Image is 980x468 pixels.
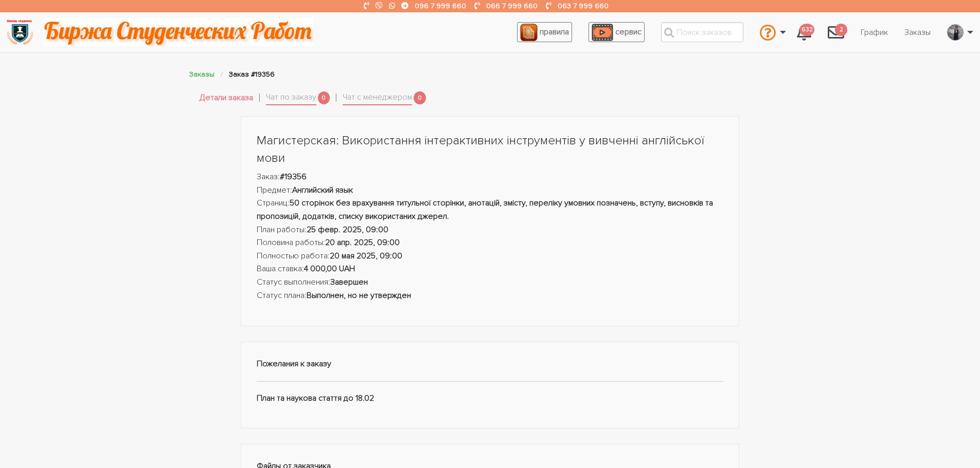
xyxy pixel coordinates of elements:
span: сервис [615,27,642,37]
a: правила [517,22,572,42]
span: 0 [414,91,426,104]
a: График [852,23,896,42]
li: Полностью работа: [257,250,724,263]
strong: 25 февр. 2025, 09:00 [307,224,388,235]
span: правила [540,27,569,37]
a: Чат с менеджером [343,91,412,105]
li: Статус выполнения: [257,276,724,289]
a: Заказы [896,23,939,42]
li: Заказ: [257,171,724,184]
span: 632 [799,24,814,36]
strong: Завершен [330,277,368,287]
img: agreement_icon-feca34a61ba7f3d1581b08bc946b2ec1ccb426f67415f344566775c155b7f62c.png [520,24,538,41]
strong: Английский язык [292,185,353,195]
h1: Магистерская: Використання інтерактивних інструментів у вивченні англійської мови [257,132,724,166]
a: 066 7 999 660 [486,2,538,10]
li: Заказ #19356 [229,68,275,80]
li: Половина работы: [257,236,724,250]
span: 2 [835,24,847,36]
a: сервис [589,22,645,42]
img: motto-2ce64da2796df845c65ce8f9480b9c9d679903764b3ca6da4b6de107518df0fe.gif [43,18,313,46]
img: 20171208_160937.jpg [948,24,963,41]
input: Поиск заказов [661,22,743,42]
div: План та наукова стаття до 18.02 [241,342,740,428]
strong: 50 сторінок без врахування титульної сторінки, анотацій, змісту, переліку умовних позначень, всту... [257,198,713,221]
strong: 20 мая 2025, 09:00 [330,251,402,261]
strong: Пожелания к заказу [257,359,331,369]
li: Ваша ставка: [257,263,724,276]
strong: Выполнен, но не утвержден [307,290,411,301]
a: Чат по заказу [266,91,316,105]
li: Страниц: [257,197,724,223]
li: План работы: [257,223,724,237]
a: 2 [819,18,852,46]
li: Предмет: [257,184,724,197]
strong: 20 апр. 2025, 09:00 [325,237,400,248]
span: 0 [318,91,330,104]
strong: 4 000,00 UAH [304,264,355,274]
img: logo-135dea9cf721667cc4ddb0c1795e3ba8b7f362e3d0c04e2cc90b931989920324.png [6,18,34,46]
a: Детали заказа [200,91,253,105]
a: 063 7 999 660 [558,2,609,10]
strong: #19356 [280,172,307,182]
img: play_icon-49f7f135c9dc9a03216cfdbccbe1e3994649169d890fb554cedf0eac35a01ba8.png [592,24,613,41]
a: Заказы [189,70,215,79]
a: 632 [789,18,819,46]
li: Статус плана: [257,289,724,303]
a: 096 7 999 660 [415,2,466,10]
